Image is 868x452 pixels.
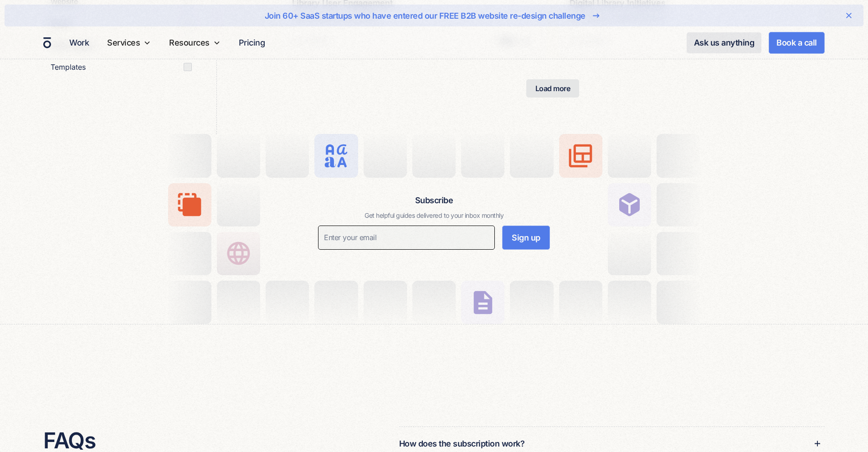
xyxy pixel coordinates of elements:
[769,32,825,54] a: Book a call
[318,194,550,206] p: Subscribe
[107,36,140,49] div: Services
[526,79,580,98] a: Next Page
[502,226,550,250] input: Sign up
[51,61,86,72] span: Templates
[34,8,834,23] a: Join 60+ SaaS startups who have entered our FREE B2B website re-design challenge
[235,34,269,51] a: Pricing
[399,437,525,450] div: How does the subscription work?
[43,37,51,49] a: home
[687,32,762,53] a: Ask us anything
[318,226,550,257] form: Subscribe Form
[318,226,495,250] input: Enter your email
[165,26,224,59] div: Resources
[66,34,92,51] a: Work
[265,10,586,22] div: Join 60+ SaaS startups who have entered our FREE B2B website re-design challenge
[169,36,210,49] div: Resources
[318,211,550,220] p: Get helpful guides delivered to your inbox monthly
[103,26,154,59] div: Services
[535,83,570,94] div: Load more
[281,79,825,98] div: List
